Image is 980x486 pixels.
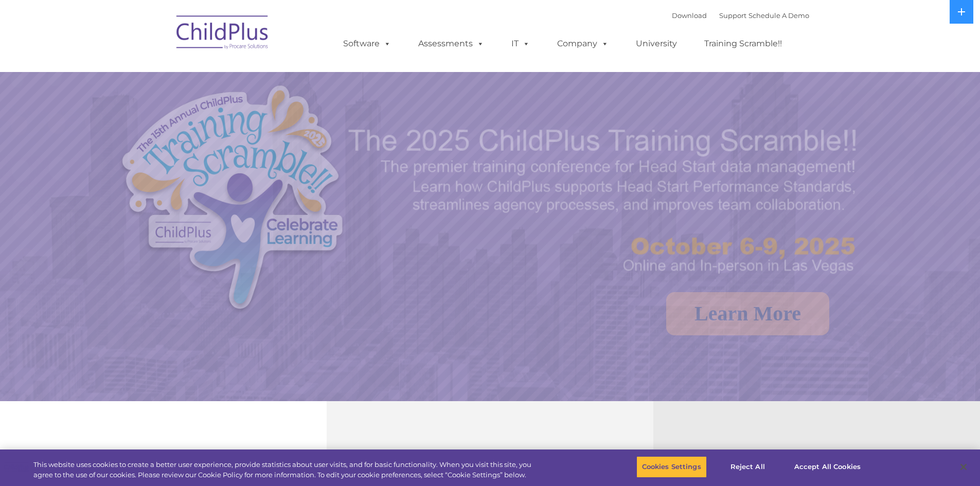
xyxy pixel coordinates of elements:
a: Software [333,33,401,54]
a: IT [501,33,540,54]
a: Company [547,33,619,54]
button: Cookies Settings [636,456,707,478]
button: Accept All Cookies [789,456,866,478]
a: Assessments [408,33,494,54]
a: University [626,33,687,54]
a: Download [672,11,707,20]
button: Reject All [716,456,780,478]
a: Support [719,11,746,20]
a: Schedule A Demo [749,11,809,20]
a: Training Scramble!! [694,33,792,54]
font: | [672,11,809,20]
button: Close [952,456,975,478]
img: ChildPlus by Procare Solutions [171,8,274,60]
a: Learn More [666,292,829,335]
div: This website uses cookies to create a better user experience, provide statistics about user visit... [33,460,539,480]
